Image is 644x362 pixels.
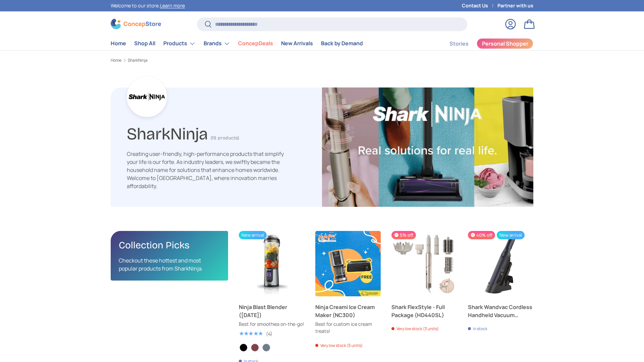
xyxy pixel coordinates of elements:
[391,231,457,297] a: Shark FlexStyle - Full Package (HD440SL)
[281,37,313,50] a: New Arrivals
[391,231,416,239] span: 5% off
[119,256,220,273] p: Checkout these hottest and most popular products from SharkNinja.
[468,231,495,239] span: 40% off
[468,231,534,297] a: Shark Wandvac Cordless Handheld Vacuum (WV210)
[111,57,533,63] nav: Breadcrumbs
[128,58,148,62] a: SharkNinja
[239,303,305,319] a: Ninja Blast Blender ([DATE])
[239,231,267,239] span: New arrival
[462,2,497,9] a: Contact Us
[482,41,528,46] span: Personal Shopper
[127,121,208,144] h1: SharkNinja
[204,37,230,50] a: Brands
[391,303,457,319] a: Shark FlexStyle - Full Package (HD440SL)
[449,37,469,50] a: Stories
[321,37,363,50] a: Back by Demand
[315,303,381,319] a: Ninja Creami Ice Cream Maker (NC300)
[111,37,363,50] nav: Primary
[477,38,533,49] a: Personal Shopper
[159,37,200,50] summary: Products
[119,239,220,251] h2: Collection Picks
[111,37,126,50] a: Home
[163,37,196,50] a: Products
[211,135,239,141] span: (19 products)
[127,150,284,190] div: Creating user-friendly, high-performance products that simplify your life is our forte. As indust...
[322,87,533,207] img: SharkNinja
[111,58,121,62] a: Home
[433,37,533,50] nav: Secondary
[134,37,155,50] a: Shop All
[497,2,533,9] a: Partner with us
[238,37,273,50] a: ConcepDeals
[315,231,381,297] a: Ninja Creami Ice Cream Maker (NC300)
[111,19,161,29] img: ConcepStore
[200,37,234,50] summary: Brands
[468,303,534,319] a: Shark Wandvac Cordless Handheld Vacuum (WV210)
[239,231,305,297] a: Ninja Blast Blender (BC151)
[160,2,185,9] a: Learn more
[111,2,185,9] p: Welcome to our store.
[497,231,525,239] span: New arrival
